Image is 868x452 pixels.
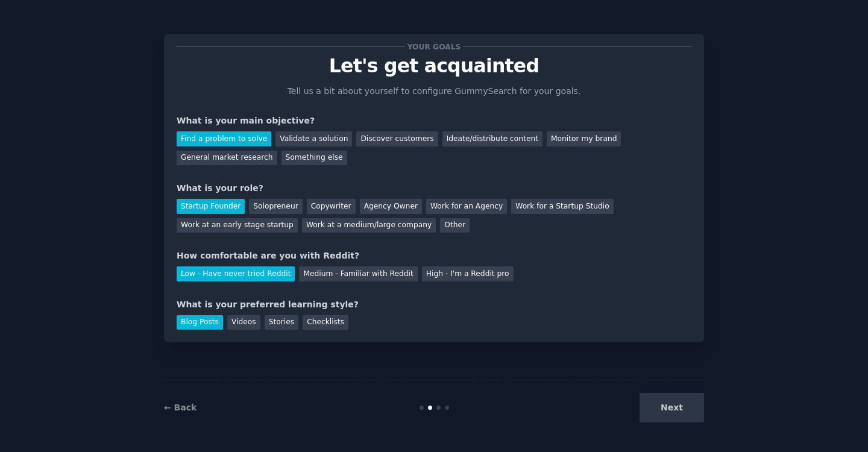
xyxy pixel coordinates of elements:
div: Low - Have never tried Reddit [177,266,295,281]
div: Find a problem to solve [177,131,271,146]
div: Work for an Agency [426,199,507,214]
div: Startup Founder [177,199,245,214]
div: Work for a Startup Studio [511,199,613,214]
div: Checklists [303,315,348,330]
div: Validate a solution [275,131,352,146]
div: Work at an early stage startup [177,218,298,233]
div: General market research [177,151,277,166]
div: Agency Owner [360,199,422,214]
div: Ideate/distribute content [442,131,542,146]
div: Medium - Familiar with Reddit [299,266,417,281]
p: Tell us a bit about yourself to configure GummySearch for your goals. [282,85,586,98]
div: Blog Posts [177,315,223,330]
div: Copywriter [307,199,356,214]
div: Work at a medium/large company [302,218,436,233]
div: Solopreneur [249,199,302,214]
div: How comfortable are you with Reddit? [177,250,691,262]
div: What is your main objective? [177,115,691,127]
div: Stories [265,315,298,330]
a: ← Back [164,403,197,412]
div: Videos [227,315,260,330]
div: High - I'm a Reddit pro [422,266,514,281]
span: Your goals [405,40,463,53]
div: Discover customers [356,131,438,146]
p: Let's get acquainted [177,55,691,77]
div: Monitor my brand [547,131,621,146]
div: What is your preferred learning style? [177,298,691,311]
div: Something else [281,151,347,166]
div: Other [440,218,470,233]
div: What is your role? [177,182,691,195]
